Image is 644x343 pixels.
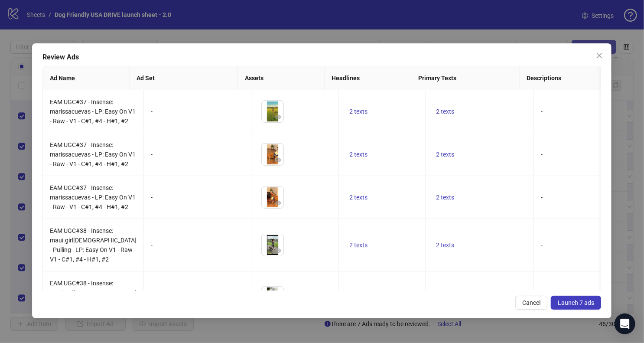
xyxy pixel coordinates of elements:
span: 2 texts [349,242,368,248]
div: Review Ads [42,52,601,62]
span: 2 texts [436,194,454,201]
span: - [541,108,543,115]
span: Launch 7 ads [558,299,595,306]
span: 2 texts [349,151,368,158]
img: Asset 1 [262,144,283,165]
th: Primary Texts [411,66,520,90]
span: EAM UGC#38 - Insense: maui.girl[DEMOGRAPHIC_DATA] - Pulling - LP: Easy On V1 - Raw - V1 - C#1, #4... [50,227,137,263]
th: Assets [238,66,325,90]
th: Ad Set [130,66,238,90]
span: - [541,242,543,248]
span: eye [275,200,281,206]
button: 2 texts [433,192,458,203]
button: Launch 7 ads [551,296,602,310]
span: 2 texts [349,108,368,115]
div: - [151,150,245,159]
span: eye [275,114,281,120]
button: 2 texts [433,149,458,160]
div: - [151,240,245,250]
th: Headlines [325,66,411,90]
span: eye [275,157,281,163]
button: 2 texts [433,106,458,117]
button: Preview [273,198,283,208]
th: Ad Name [43,66,130,90]
button: Preview [273,155,283,165]
button: 2 texts [346,106,371,117]
span: EAM UGC#37 - Insense: marissacuevas - LP: Easy On V1 - Raw - V1 - C#1, #4 - H#1, #2 [50,98,136,124]
span: Cancel [523,299,541,306]
button: 2 texts [346,192,371,203]
div: - [151,107,245,116]
img: Asset 1 [262,287,283,308]
button: 2 texts [346,149,371,160]
div: - [151,193,245,202]
span: 2 texts [436,108,454,115]
img: Asset 1 [262,101,283,122]
button: Preview [273,245,283,256]
span: EAM UGC#37 - Insense: marissacuevas - LP: Easy On V1 - Raw - V1 - C#1, #4 - H#1, #2 [50,141,136,167]
th: Descriptions [520,66,628,90]
button: Cancel [516,296,548,310]
span: - [541,151,543,158]
button: Close [593,49,607,62]
span: eye [275,248,281,254]
img: Asset 1 [262,186,283,208]
button: 2 texts [346,240,371,250]
span: EAM UGC#38 - Insense: maui.girl[DEMOGRAPHIC_DATA] - Pulling - LP: Easy On V1 - Raw - V1 - C#1, #4... [50,280,137,315]
img: Asset 1 [262,234,283,256]
button: Preview [273,112,283,122]
span: EAM UGC#37 - Insense: marissacuevas - LP: Easy On V1 - Raw - V1 - C#1, #4 - H#1, #2 [50,184,136,210]
span: - [541,194,543,201]
button: 2 texts [433,240,458,250]
span: 2 texts [349,194,368,201]
span: 2 texts [436,151,454,158]
span: close [596,52,603,59]
span: 2 texts [436,242,454,248]
div: Open Intercom Messenger [615,314,635,334]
